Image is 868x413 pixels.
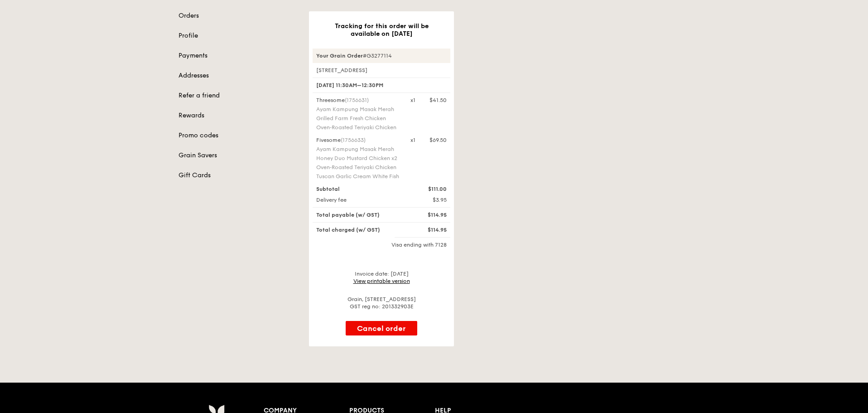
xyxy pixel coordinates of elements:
[316,97,400,104] div: Threesome
[311,196,405,204] div: Delivery fee
[316,212,380,218] span: Total payable (w/ GST)
[316,106,400,113] div: Ayam Kampung Masak Merah
[178,151,298,160] a: Grain Savers
[353,278,410,284] a: View printable version
[316,173,400,180] div: Tuscan Garlic Cream White Fish
[313,49,450,63] div: #G3277114
[316,124,400,131] div: Oven‑Roasted Teriyaki Chicken
[405,211,452,219] div: $114.95
[313,241,450,248] div: Visa ending with 7128
[405,226,452,233] div: $114.95
[316,136,400,144] div: Fivesome
[313,67,450,74] div: [STREET_ADDRESS]
[178,131,298,140] a: Promo codes
[316,115,400,122] div: Grilled Farm Fresh Chicken
[429,97,447,104] div: $41.50
[313,296,450,310] div: Grain, [STREET_ADDRESS] GST reg no: 201332903E
[405,196,452,204] div: $3.95
[316,164,400,171] div: Oven‑Roasted Teriyaki Chicken
[311,185,405,193] div: Subtotal
[178,91,298,100] a: Refer a friend
[311,226,405,233] div: Total charged (w/ GST)
[178,71,298,80] a: Addresses
[178,171,298,180] a: Gift Cards
[313,78,450,93] div: [DATE] 11:30AM–12:30PM
[316,53,363,59] strong: Your Grain Order
[178,111,298,120] a: Rewards
[346,321,417,335] button: Cancel order
[410,97,415,104] div: x1
[405,185,452,193] div: $111.00
[316,155,400,162] div: Honey Duo Mustard Chicken x2
[313,270,450,285] div: Invoice date: [DATE]
[345,97,369,103] span: (1756631)
[341,137,366,143] span: (1756633)
[410,136,415,144] div: x1
[429,136,447,144] div: $69.50
[323,22,439,38] h3: Tracking for this order will be available on [DATE]
[178,51,298,60] a: Payments
[178,11,298,20] a: Orders
[316,146,400,153] div: Ayam Kampung Masak Merah
[178,31,298,40] a: Profile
